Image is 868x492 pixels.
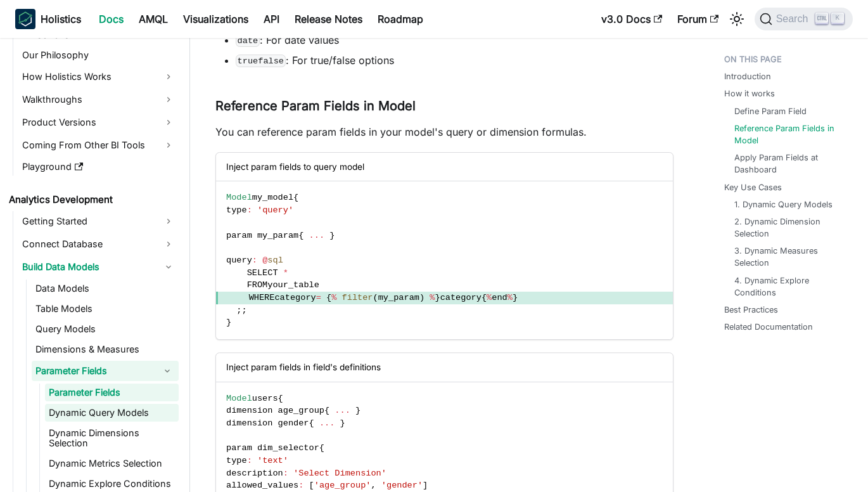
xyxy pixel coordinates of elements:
span: { [298,231,303,240]
span: { [319,443,324,453]
a: Walkthroughs [18,89,179,110]
span: dimension gender [226,418,309,428]
a: Playground [18,158,179,176]
li: : For date values [236,32,673,48]
a: Build Data Models [18,257,179,277]
span: % [331,293,336,302]
a: Product Versions [18,112,179,133]
a: Dynamic Dimensions Selection [45,424,179,452]
a: AMQL [131,9,176,29]
p: You can reference param fields in your model's query or dimension formulas. [215,124,673,139]
span: [ [309,481,314,490]
span: { [278,394,283,403]
span: ( [373,293,378,302]
span: WHERE [249,293,275,302]
a: Roadmap [370,9,431,29]
span: FROM [247,280,268,290]
a: Coming From Other BI Tools [18,135,179,155]
a: Parameter Fields [45,384,179,401]
span: { [309,418,314,428]
a: 2. Dynamic Dimension Selection [734,216,843,240]
span: type [226,456,247,465]
span: ] [423,481,428,490]
span: = [316,293,321,302]
a: How Holistics Works [18,67,179,87]
span: your_table [267,280,319,290]
span: { [293,193,298,202]
a: Table Models [32,300,179,318]
a: Dynamic Metrics Selection [45,455,179,472]
button: Search (Ctrl+K) [755,8,853,30]
span: , [371,481,376,490]
h3: Reference Param Fields in Model [215,98,673,114]
span: 'query' [257,205,293,215]
a: Forum [670,9,726,29]
span: : [247,456,252,465]
span: param dim_selector [226,443,319,453]
a: How it works [724,87,775,100]
a: Introduction [724,70,771,82]
span: category [274,293,316,302]
span: { [324,406,329,415]
span: type [226,205,247,215]
span: ) [419,293,424,302]
a: 4. Dynamic Explore Conditions [734,275,843,299]
span: } [355,406,361,415]
div: Inject param fields to query model [216,153,673,181]
a: API [256,9,287,29]
a: Related Documentation [724,321,813,333]
span: description [226,469,283,478]
span: filter [342,293,373,302]
li: : For true/false options [236,53,673,68]
span: users [252,394,278,403]
a: Apply Param Fields at Dashboard [734,152,843,176]
span: : [252,256,257,265]
span: % [487,293,492,302]
span: 'Select Dimension' [293,469,386,478]
a: Release Notes [287,9,370,29]
span: my_model [252,193,293,202]
a: Our Philosophy [18,46,179,64]
span: } [226,318,231,327]
a: Connect Database [18,234,179,254]
span: { [326,293,331,302]
a: v3.0 Docs [594,9,670,29]
span: ... [309,231,324,240]
a: 1. Dynamic Query Models [734,198,833,210]
span: param my_param [226,231,298,240]
a: Dynamic Query Models [45,404,179,422]
span: Search [772,13,816,25]
span: % [430,293,435,302]
span: @ [262,256,267,265]
span: 'age_group' [314,481,371,490]
span: : [247,205,252,215]
span: ; [236,306,241,315]
span: 'gender' [381,481,423,490]
a: Key Use Cases [724,181,782,193]
span: dimension age_group [226,406,324,415]
span: Model [226,394,252,403]
span: : [298,481,303,490]
span: sql [267,256,283,265]
button: Collapse sidebar category 'Parameter Fields' [156,361,179,381]
a: HolisticsHolistics [15,9,81,29]
span: : [283,469,288,478]
a: Query Models [32,320,179,338]
span: end [492,293,507,302]
span: query [226,256,252,265]
a: Data Models [32,280,179,297]
span: allowed_values [226,481,298,490]
code: date [236,34,260,47]
span: } [329,231,335,240]
span: Model [226,193,252,202]
img: Holistics [15,9,35,29]
a: 3. Dynamic Measures Selection [734,245,843,269]
div: Inject param fields in field's definitions [216,353,673,382]
span: SELECT [247,268,278,278]
a: Dimensions & Measures [32,340,179,358]
span: my_param [378,293,419,302]
code: truefalse [236,55,286,67]
a: Best Practices [724,304,778,316]
span: ... [335,406,350,415]
span: category [440,293,482,302]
